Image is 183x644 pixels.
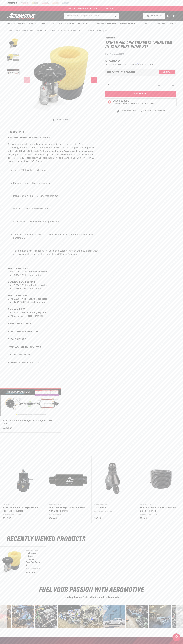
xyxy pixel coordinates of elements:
[7,37,100,123] media-gallery: Gallery Viewer
[26,552,41,567] a: Triple 450 LPH Trifekta™ Phantom In-Tank Fuel Pump Kit
[105,91,176,97] button: Add to Cart
[140,506,178,513] a: Fuel Line, PTFE, Stainless Braided, Black Jacketed
[59,23,74,25] span: Fuel Regulators
[156,23,165,25] span: Tech Help
[143,109,166,115] span: 90 Days Return Policy
[84,446,90,452] button: Previous slide
[7,328,100,336] summary: Additional information
[115,64,118,65] span: $67
[154,21,167,27] summary: Tech Help
[12,605,34,628] div: image number 21
[24,77,30,83] button: Slide left
[48,29,57,32] li: In-Tank
[105,41,176,49] h1: Triple 450 LPH Trifekta™ Phantom In-Tank Fuel Pump Kit
[118,21,138,27] summary: System Diagrams
[105,53,176,56] div: Part Number:
[7,128,100,136] summary: Product Info
[139,109,166,115] a: 90 Days Return Policy
[107,71,135,73] div: Does This part fit My vehicle?
[8,131,25,134] h2: Product Info
[7,587,176,593] h2: Fuel Your Passion with Aeromotive
[144,23,152,25] span: About Us
[8,345,41,349] h2: Installation Instructions
[6,13,39,19] img: Aeromotive
[64,596,119,599] span: Trending Builds & Posts in the Aeromotive Community
[49,506,86,513] a: 10-micron Microglass In-Line Filter with ORB-12 Ports
[13,233,99,240] li: Three Sets of Electrical Terminals : Main Pump, Auxiliary Pumps and Fuel Level Sending Unit
[7,343,100,351] summary: Installation Instructions
[3,506,41,513] a: X1 Series Pro Return Style EFI Fuel Pressure Regulator
[105,63,155,66] p: Starting at /mo or 0% APR with .
[80,605,103,628] div: image number 24
[7,29,12,32] a: Home
[58,605,80,628] div: image number 23
[64,13,119,19] input: Search by Part Number, Category or Keyword
[113,100,154,105] button: Emissions CodeContinue Reading to Understand Emissions Codes
[57,29,107,32] li: Triple 450 LPH Trifekta™ Phantom In-Tank Fuel Pump Kit
[90,377,96,383] button: Next slide
[126,605,148,628] div: Photo from a Shopper
[90,446,96,452] button: Next slide
[140,64,155,65] a: See if you qualify - Learn more about Affirm Financing (opens in modal)
[93,23,116,25] span: Accessories & Specialty
[8,361,39,364] h2: Returns & replacements
[13,249,99,256] li: This product is not legal for sale or use on emission-controlled vehicles except when used as a d...
[8,322,31,326] h2: Pump Applications
[113,102,154,105] p: Continue Reading to Understand Emissions Codes
[27,21,57,27] summary: Fuel Cells, Tanks & Systems
[3,419,56,426] a: Trifekta Phantom Fuel Injected - Staged - Dual Rail
[12,605,34,628] div: Photo from a Shopper
[67,8,116,10] span: FREE SHIPPING OVER $109.00 (EXCL. FUEL TANKS)
[13,182,99,185] li: Patented Phantom Bladder technology
[105,59,120,63] span: $1,929.40
[15,29,33,32] a: Fuel & Water Pumps
[176,605,183,628] div: Next
[8,281,35,283] strong: Carbureted Engines: GAS
[105,84,109,86] label: QTY
[159,70,175,74] button: Verify
[8,338,26,341] h2: Specifications
[103,605,125,628] div: image number 25
[167,21,179,27] summary: Rebuilds
[113,100,129,102] strong: Emissions Code
[57,21,76,27] summary: Fuel Regulators
[8,308,25,310] strong: Carbureted: E85
[169,23,177,25] span: Rebuilds
[7,536,176,542] h2: Recently Viewed Products
[8,137,50,139] strong: P/N 18311: Trifekta™ Phantom In-Tank Kit
[91,77,97,83] button: Slide right
[116,109,136,113] a: 1 Year Warranty
[119,53,124,55] strong: 18311
[7,23,25,25] span: Fuel & Water Pumps
[103,605,125,628] div: Photo from a Shopper
[8,330,38,333] h2: Additional information
[7,66,20,79] button: Load image 3 in gallery view
[149,605,171,628] div: Photo from a Shopper
[8,136,99,167] p: Aeromotive’s new Phantom Trifekta is designed to extend the patented Phantom technology into the ...
[7,320,100,328] summary: Pump Applications
[7,351,100,359] summary: Product warranty
[8,260,99,318] p: Up to 3,300 FWHP - naturally aspirated Up to 2,400 FWHP - forced induction Up to 3,900 FWHP - nat...
[8,268,28,270] strong: Fuel Injected: GAS
[13,195,99,198] li: Includes everything required to mount in-tank
[80,605,103,628] div: Photo from a Shopper
[84,377,90,383] button: Previous slide
[7,51,20,65] button: Load image 2 in gallery view
[7,359,100,367] summary: Returns & replacements
[58,605,80,628] div: Photo from a Shopper
[120,109,136,113] span: 1 Year Warranty
[36,29,46,32] a: Fuel Pumps
[35,605,57,628] div: image number 22
[91,21,118,27] summary: Accessories & Specialty
[13,220,99,224] li: 6in Billet Top Cap : Requires Drilling 4.5in hole
[135,63,140,65] span: Affirm
[8,295,27,297] strong: Fuel Injected: E85
[29,23,55,25] span: Fuel Cells, Tanks & Systems
[143,13,165,19] button: PUMP FINDER
[78,23,90,25] span: Fuel Filters
[13,207,99,211] li: ORB-08 Outlet, Vent & Return Ports
[107,100,111,104] img: Emissions code
[13,169,99,172] li: Triple 450lph Walbro Fuel Pumps
[149,605,171,628] div: image number 27
[126,605,148,628] div: image number 26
